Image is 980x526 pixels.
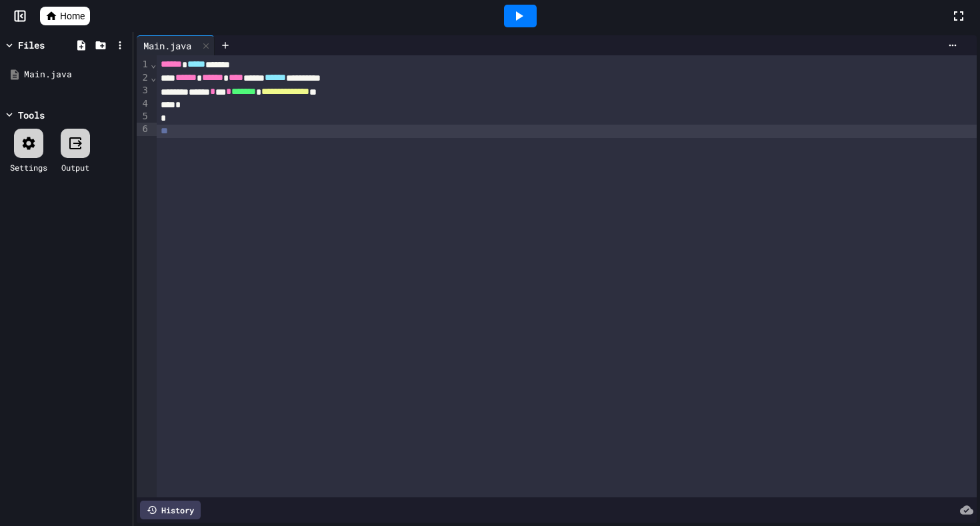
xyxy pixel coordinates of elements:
div: History [140,501,201,519]
div: Settings [10,161,47,173]
div: 1 [137,58,150,71]
div: Main.java [137,35,215,55]
iframe: chat widget [924,473,967,513]
div: Files [18,38,45,52]
div: Main.java [24,68,128,81]
div: 4 [137,97,150,110]
span: Fold line [150,72,157,83]
div: 6 [137,123,150,136]
div: 2 [137,71,150,85]
span: Home [60,9,85,23]
iframe: chat widget [869,415,967,471]
div: 3 [137,84,150,97]
div: 5 [137,110,150,123]
div: Tools [18,108,45,122]
span: Fold line [150,59,157,69]
div: Output [61,161,89,173]
div: Main.java [137,39,198,53]
a: Home [40,7,90,25]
